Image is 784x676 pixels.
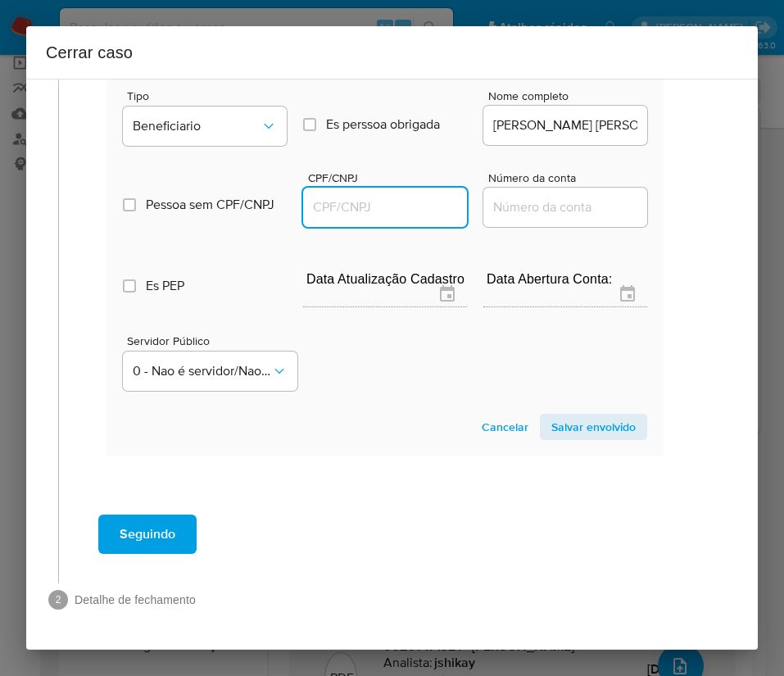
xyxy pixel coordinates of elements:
span: Seguindo [120,516,175,552]
span: 0 - Nao é servidor/Nao possui informacao [133,363,271,379]
text: 2 [56,594,61,606]
span: Servidor Público [127,335,301,347]
button: Salvar envolvido [540,414,647,440]
button: Seguindo [98,515,197,554]
button: Cancelar [470,414,540,440]
input: Nome do envolvido [483,115,647,136]
span: Detalhe de fechamento [75,592,701,608]
h2: Cerrar caso [46,39,738,66]
span: Es PEP [146,278,184,294]
button: Tipo de envolvimento [123,107,287,146]
input: Número da conta [483,197,647,218]
span: Beneficiario [133,118,261,134]
span: Es perssoa obrigada [326,116,440,133]
span: Número da conta [488,172,652,184]
input: Es perssoa obrigada [303,118,316,131]
span: Pessoa sem CPF/CNPJ [146,197,274,213]
input: CPF/CNPJ [303,197,467,218]
span: Cancelar [482,415,528,438]
span: Tipo [127,90,291,102]
button: Is ServPub [123,352,297,391]
span: Nome completo [488,90,652,102]
span: CPF/CNPJ [308,172,472,184]
input: Pessoa sem CPF/CNPJ [123,198,136,211]
span: Salvar envolvido [551,415,636,438]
